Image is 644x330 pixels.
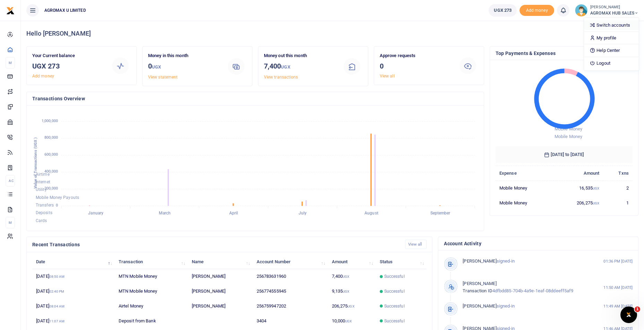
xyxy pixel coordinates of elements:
td: MTN Mobile Money [115,284,188,299]
small: UGX [593,201,599,205]
tspan: April [229,211,238,216]
tspan: March [159,211,171,216]
h4: Recent Transactions [32,241,400,248]
small: UGX [347,304,354,308]
tspan: 200,000 [44,186,58,191]
h4: Top Payments & Expenses [496,49,633,57]
tspan: August [364,211,378,216]
td: Mobile Money [496,195,554,210]
small: UGX [152,64,161,70]
span: Successful [384,303,405,309]
h3: 0 [380,61,452,71]
span: Successful [384,273,405,279]
span: [PERSON_NAME] [463,303,496,309]
td: [DATE] [32,299,115,314]
tspan: 400,000 [44,169,58,174]
tspan: 800,000 [44,136,58,140]
small: [PERSON_NAME] [590,4,638,10]
td: 206,275 [553,195,603,210]
td: 256783631960 [253,269,328,284]
p: signed-in [463,258,590,265]
span: [PERSON_NAME] [463,258,496,264]
iframe: Intercom live chat [620,306,637,323]
h3: UGX 273 [32,61,105,71]
td: 256774555945 [253,284,328,299]
td: 2 [603,181,633,195]
img: profile-user [575,4,587,17]
td: [DATE] [32,314,115,329]
span: Internet [36,180,50,184]
td: Airtel Money [115,299,188,314]
h3: 7,400 [264,61,336,72]
small: 11:07 AM [49,319,65,323]
tspan: July [299,211,307,216]
a: View all [405,240,427,249]
span: Utility [36,187,47,192]
li: Toup your wallet [520,5,554,16]
th: Name: activate to sort column ascending [188,254,253,269]
th: Status: activate to sort column ascending [376,254,427,269]
p: Approve requests [380,52,452,59]
td: [PERSON_NAME] [188,284,253,299]
tspan: 0 [56,203,58,208]
span: 1 [635,306,640,312]
p: Your Current balance [32,52,105,59]
td: 7,400 [328,269,376,284]
th: Account Number: activate to sort column ascending [253,254,328,269]
li: Wallet ballance [486,4,520,17]
span: Mobile Money [555,134,582,139]
small: 02:40 PM [49,290,65,293]
th: Expense [496,166,554,181]
td: 1 [603,195,633,210]
h6: [DATE] to [DATE] [496,146,633,163]
td: [PERSON_NAME] [188,269,253,284]
p: Money out this month [264,52,336,59]
small: UGX [593,186,599,190]
tspan: 1,000,000 [42,119,58,123]
a: My profile [584,33,639,43]
small: UGX [345,319,352,323]
a: Help Center [584,46,639,55]
img: logo-small [6,7,15,15]
h4: Transactions Overview [32,95,478,102]
tspan: January [88,211,103,216]
a: Switch accounts [584,20,639,30]
small: UGX [343,290,349,293]
th: Txns [603,166,633,181]
a: logo-small logo-large logo-large [6,8,15,13]
li: Ac [6,175,15,186]
a: Add money [520,7,554,12]
a: UGX 273 [489,4,517,17]
span: Add money [520,5,554,16]
li: M [6,57,15,68]
span: Successful [384,288,405,294]
th: Amount [553,166,603,181]
small: UGX [343,275,349,278]
tspan: 600,000 [44,153,58,157]
li: M [6,217,15,228]
span: AGROMAX U LIMITED [42,7,89,13]
small: 01:36 PM [DATE] [603,258,633,264]
td: 256759947202 [253,299,328,314]
span: Successful [384,318,405,324]
a: Add money [32,74,54,79]
span: [PERSON_NAME] [463,281,496,286]
small: 08:50 AM [49,275,65,278]
span: AGROMAX HUB SALES [590,10,638,16]
td: MTN Mobile Money [115,269,188,284]
small: 08:04 AM [49,304,65,308]
span: Airtime [36,172,50,177]
tspan: September [430,211,451,216]
text: Value of Transactions (UGX ) [33,137,38,189]
th: Transaction: activate to sort column ascending [115,254,188,269]
a: View all [380,74,395,79]
a: View statement [148,75,178,80]
a: profile-user [PERSON_NAME] AGROMAX HUB SALES [575,4,638,17]
p: 4dfbdd85-704b-4a9e-1eaf-08ddeeff5af9 [463,280,590,295]
td: [PERSON_NAME] [188,299,253,314]
th: Date: activate to sort column descending [32,254,115,269]
td: 206,275 [328,299,376,314]
small: 11:49 AM [DATE] [603,303,633,309]
h4: Account Activity [444,240,633,247]
span: Mobile Money Payouts [36,195,79,200]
